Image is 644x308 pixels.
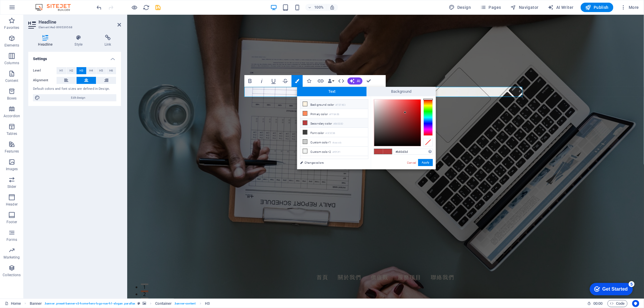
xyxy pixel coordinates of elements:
p: Elements [4,43,19,48]
p: Accordion [4,114,20,118]
a: Change colors [297,159,365,166]
p: Forms [6,237,17,242]
div: Get Started 5 items remaining, 0% complete [5,3,48,15]
button: HTML [336,75,347,87]
li: Primary color [300,109,368,118]
span: H2 [69,67,73,74]
span: Design [449,4,471,10]
button: Publish [581,3,613,12]
p: Boxes [7,96,17,101]
i: This element is a customizable preset [138,302,140,305]
button: 100% [305,4,326,11]
button: Underline (Ctrl+U) [268,75,279,87]
li: Custom color 1 [300,137,368,147]
button: Italic (Ctrl+I) [256,75,267,87]
span: Pages [480,4,501,10]
button: AI Writer [546,3,576,12]
span: H5 [99,67,103,74]
small: #f0f2f1 [332,150,340,154]
button: Usercentrics [632,300,639,307]
li: Font color [300,128,368,137]
p: Features [5,149,19,154]
h4: Settings [28,52,121,62]
a: Click to cancel selection. Double-click to open Pages [5,300,21,307]
span: Click to select. Double-click to edit [155,300,172,307]
button: Colors [292,75,303,87]
span: H4 [89,67,93,74]
p: Columns [4,61,19,65]
small: #3C3C3B [326,131,335,135]
span: Edit design [42,94,115,101]
span: More [620,4,639,10]
span: Click to select. Double-click to edit [30,300,42,307]
button: AI [347,77,362,85]
h4: Headline [28,35,65,47]
div: Get Started [17,6,43,12]
h4: Link [95,35,121,47]
button: Bold (Ctrl+B) [244,75,256,87]
span: : [597,301,598,306]
h4: Style [65,35,95,47]
button: Strikethrough [280,75,291,87]
span: . banner-content [174,300,196,307]
button: 3 [14,283,21,284]
span: H3 [80,67,83,74]
button: More [618,3,641,12]
button: Apply [418,159,433,166]
p: Header [6,202,18,207]
span: #b83d3d [374,149,383,154]
div: Design (Ctrl+Alt+Y) [447,3,474,12]
div: 5 [44,1,49,7]
li: Custom color 2 [300,147,368,156]
span: Code [610,300,625,307]
button: Design [447,3,474,12]
h6: Session time [587,300,603,307]
div: Default colors and font sizes are defined in Design. [33,87,116,92]
p: Slider [7,184,16,189]
button: Pages [478,3,503,12]
span: H6 [109,67,113,74]
span: H1 [59,67,63,74]
h3: Element #ed-899539568 [39,25,109,30]
small: #FF8A5B [329,112,339,117]
small: #B83D3D [333,122,343,126]
span: Publish [585,4,609,10]
div: Clear Color Selection [423,138,433,146]
button: H1 [57,67,66,74]
i: On resize automatically adjust zoom level to fit chosen device. [330,5,335,10]
i: Save (Ctrl+S) [155,4,162,11]
button: undo [96,4,103,11]
img: Editor Logo [34,4,78,11]
span: AI [357,79,360,83]
button: Icons [303,75,314,87]
button: H5 [96,67,106,74]
a: Cancel [406,160,417,165]
span: Navigator [511,4,539,10]
h2: Headline [39,19,121,25]
button: 1 [14,269,21,270]
button: Data Bindings [327,75,335,87]
button: H4 [87,67,96,74]
li: Secondary color [300,118,368,128]
button: save [155,4,162,11]
p: Collections [3,273,21,277]
i: This element contains a background [143,302,146,305]
p: Favorites [4,25,19,30]
span: #b83d3d [383,149,392,154]
span: . banner .preset-banner-v3-home-hero-logo-nav-h1-slogan .parallax [44,300,135,307]
h6: 100% [314,4,324,11]
nav: breadcrumb [30,300,210,307]
p: Marketing [4,255,20,260]
button: H6 [106,67,116,74]
button: Navigator [508,3,541,12]
button: Confirm (Ctrl+⏎) [363,75,374,87]
span: Background [367,87,436,96]
span: Click to select. Double-click to edit [205,300,210,307]
p: Content [5,78,18,83]
span: Text [297,87,367,96]
p: Images [6,167,18,171]
button: reload [143,4,150,11]
i: Reload page [143,4,150,11]
small: #cacccb [332,141,341,145]
small: #FEF4E3 [336,103,346,107]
